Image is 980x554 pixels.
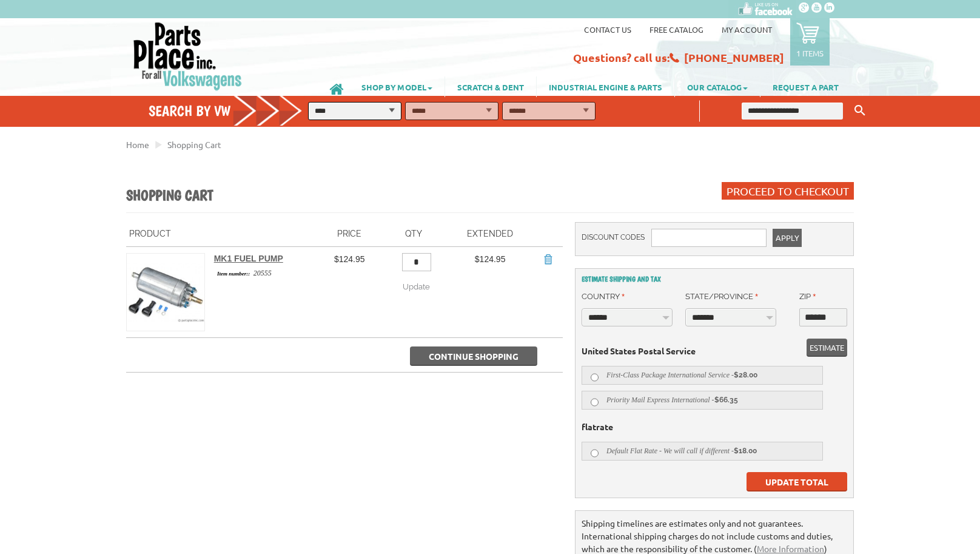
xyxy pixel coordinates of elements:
a: More Information [757,543,824,554]
span: Price [337,229,361,238]
button: Estimate [807,339,847,357]
th: Qty [380,222,448,246]
a: SCRATCH & DENT [445,76,536,97]
label: Priority Mail Express International - [582,391,823,410]
label: State/Province [685,291,758,303]
span: $28.00 [734,371,757,379]
h1: Shopping Cart [126,186,213,206]
label: First-Class Package International Service - [582,366,823,385]
a: Home [126,139,149,150]
button: Proceed to Checkout [722,182,854,200]
span: Proceed to Checkout [727,184,849,197]
label: Discount Codes [582,229,645,246]
dt: flatrate [582,421,847,433]
span: Update [403,282,430,291]
img: MK1 Fuel Pump [127,254,204,331]
a: 1 items [790,18,830,66]
h2: Estimate Shipping and Tax [582,275,847,283]
span: $18.00 [734,447,757,455]
label: Country [582,291,625,303]
button: Keyword Search [851,101,869,121]
span: $124.95 [334,254,365,264]
button: Apply [773,229,802,247]
a: Remove Item [542,253,554,265]
span: Item number:: [214,269,253,278]
a: OUR CATALOG [675,76,760,97]
img: Parts Place Inc! [132,21,243,91]
button: Update Total [747,472,847,492]
a: INDUSTRIAL ENGINE & PARTS [537,76,674,97]
a: Contact us [584,24,631,35]
span: Estimate [810,339,844,357]
a: Free Catalog [649,24,703,35]
a: MK1 Fuel Pump [214,254,283,263]
button: Continue Shopping [410,346,537,366]
label: Zip [799,291,816,303]
a: My Account [722,24,772,35]
label: Default Flat Rate - We will call if different - [582,442,823,461]
span: Update Total [765,476,828,487]
span: $66.35 [714,396,738,404]
span: $124.95 [475,254,506,264]
a: Shopping Cart [167,139,221,150]
dt: United States Postal Service [582,345,847,357]
span: Apply [776,229,799,247]
p: 1 items [796,48,824,58]
div: 20555 [214,268,317,279]
th: Extended [448,222,533,246]
a: REQUEST A PART [760,76,851,97]
a: SHOP BY MODEL [349,76,445,97]
span: Product [129,229,171,238]
h4: Search by VW [149,102,315,120]
span: Continue Shopping [429,351,519,362]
